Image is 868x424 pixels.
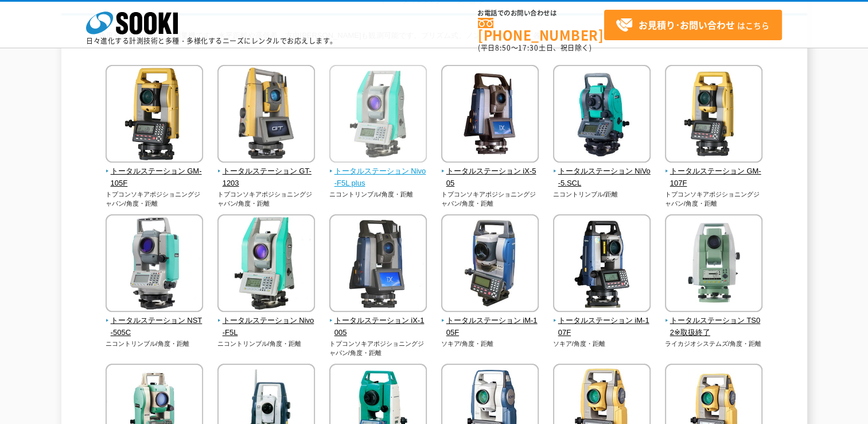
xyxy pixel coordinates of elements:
[217,214,315,315] img: トータルステーション Nivo-F5L
[329,65,427,165] img: トータルステーション Nivo-F5L plus
[553,339,651,349] p: ソキア/角度・距離
[639,18,735,32] strong: お見積り･お問い合わせ
[441,155,539,189] a: トータルステーション iX-505
[441,315,539,339] span: トータルステーション iM-105F
[106,304,204,338] a: トータルステーション NST-505C
[106,65,203,165] img: トータルステーション GM-105F
[441,214,539,315] img: トータルステーション iM-105F
[329,190,427,199] p: ニコントリンブル/角度・距離
[553,65,651,165] img: トータルステーション NiVo-5.SCL
[553,304,651,338] a: トータルステーション iM-107F
[665,214,762,315] img: トータルステーション TS02※取扱終了
[665,339,763,349] p: ライカジオシステムズ/角度・距離
[329,339,427,358] p: トプコンソキアポジショニングジャパン/角度・距離
[217,339,316,349] p: ニコントリンブル/角度・距離
[665,155,763,189] a: トータルステーション GM-107F
[217,315,316,339] span: トータルステーション Nivo-F5L
[553,155,651,189] a: トータルステーション NiVo-5.SCL
[665,190,763,209] p: トプコンソキアポジショニングジャパン/角度・距離
[217,65,315,165] img: トータルステーション GT-1203
[106,315,204,339] span: トータルステーション NST-505C
[106,339,204,349] p: ニコントリンブル/角度・距離
[553,165,651,190] span: トータルステーション NiVo-5.SCL
[665,315,763,339] span: トータルステーション TS02※取扱終了
[329,214,427,315] img: トータルステーション iX-1005
[665,165,763,190] span: トータルステーション GM-107F
[217,155,316,189] a: トータルステーション GT-1203
[329,165,427,190] span: トータルステーション Nivo-F5L plus
[478,43,591,53] span: (平日 ～ 土日、祝日除く)
[441,304,539,338] a: トータルステーション iM-105F
[553,315,651,339] span: トータルステーション iM-107F
[217,304,316,338] a: トータルステーション Nivo-F5L
[665,304,763,338] a: トータルステーション TS02※取扱終了
[217,190,316,209] p: トプコンソキアポジショニングジャパン/角度・距離
[478,18,604,41] a: [PHONE_NUMBER]
[86,37,337,44] p: 日々進化する計測技術と多種・多様化するニーズにレンタルでお応えします。
[106,165,204,190] span: トータルステーション GM-105F
[329,315,427,339] span: トータルステーション iX-1005
[106,155,204,189] a: トータルステーション GM-105F
[106,190,204,209] p: トプコンソキアポジショニングジャパン/角度・距離
[478,10,604,17] span: お電話でのお問い合わせは
[616,17,769,34] span: はこちら
[329,304,427,338] a: トータルステーション iX-1005
[441,65,539,165] img: トータルステーション iX-505
[441,190,539,209] p: トプコンソキアポジショニングジャパン/角度・距離
[604,10,782,40] a: お見積り･お問い合わせはこちら
[441,165,539,190] span: トータルステーション iX-505
[329,155,427,189] a: トータルステーション Nivo-F5L plus
[553,214,651,315] img: トータルステーション iM-107F
[518,43,539,53] span: 17:30
[217,165,316,190] span: トータルステーション GT-1203
[441,339,539,349] p: ソキア/角度・距離
[495,43,511,53] span: 8:50
[665,65,762,165] img: トータルステーション GM-107F
[106,214,203,315] img: トータルステーション NST-505C
[553,190,651,199] p: ニコントリンブル/距離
